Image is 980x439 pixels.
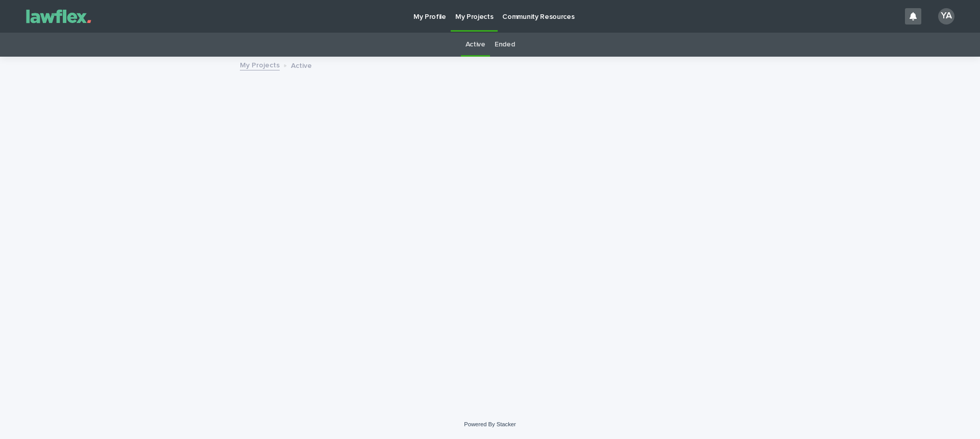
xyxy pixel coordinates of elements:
a: Active [465,33,485,57]
div: YA [938,8,954,25]
a: Powered By Stacker [464,421,516,427]
a: My Projects [240,59,280,70]
a: Ended [495,33,514,57]
p: Active [291,59,312,70]
img: Gnvw4qrBSHOAfo8VMhG6 [20,6,97,27]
